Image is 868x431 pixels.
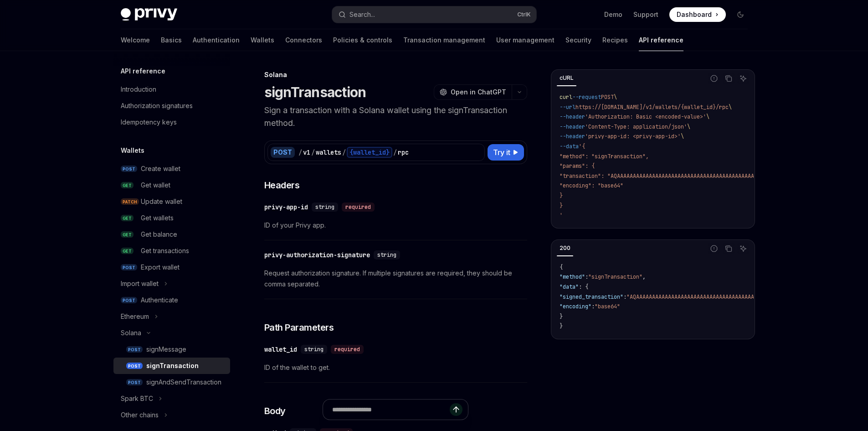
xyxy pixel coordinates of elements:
span: \ [687,123,690,130]
span: https://[DOMAIN_NAME]/v1/wallets/{wallet_id}/rpc [575,104,729,111]
div: {wallet_id} [347,147,392,158]
input: Ask a question... [332,400,450,420]
span: "signed_transaction" [560,293,623,301]
a: Welcome [121,29,150,51]
span: \ [729,104,732,111]
span: POST [601,93,614,101]
span: string [315,203,334,211]
button: Toggle dark mode [733,7,748,22]
span: GET [121,182,134,189]
span: 'Authorization: Basic <encoded-value>' [585,113,706,120]
div: privy-authorization-signature [264,250,370,260]
a: Demo [604,10,622,19]
span: "data" [560,283,579,291]
a: POSTsignAndSendTransaction [113,374,230,390]
img: dark logo [121,8,177,21]
span: { [560,264,563,271]
span: "signTransaction" [588,273,642,280]
button: Solana [113,325,230,341]
a: POSTsignTransaction [113,358,230,374]
a: GETGet balance [113,226,230,243]
span: } [560,322,563,330]
span: } [560,192,563,199]
div: Create wallet [141,163,180,174]
div: required [342,203,375,212]
span: POST [126,346,143,353]
a: Support [633,10,658,19]
span: ID of the wallet to get. [264,362,527,373]
span: , [642,273,646,280]
a: PATCHUpdate wallet [113,193,230,210]
div: Export wallet [141,262,180,273]
a: Dashboard [669,7,726,22]
span: Ctrl K [517,11,531,18]
div: required [331,345,364,354]
a: Wallets [251,29,274,51]
a: GETGet wallet [113,177,230,193]
span: POST [126,379,143,386]
a: Authorization signatures [113,98,230,114]
div: Spark BTC [121,393,153,404]
div: Search... [349,9,375,20]
div: Authenticate [141,295,178,306]
span: 'privy-app-id: <privy-app-id>' [585,133,681,140]
span: "encoding": "base64" [560,182,623,189]
div: Authorization signatures [121,100,193,111]
span: --data [560,143,579,150]
p: Sign a transaction with a Solana wallet using the signTransaction method. [264,104,527,130]
div: cURL [557,73,576,83]
span: } [560,313,563,320]
span: POST [121,297,137,304]
span: GET [121,215,134,222]
a: Recipes [602,29,628,51]
span: Headers [264,179,300,192]
span: : [591,303,595,310]
button: Report incorrect code [708,243,720,254]
div: Get wallets [141,213,174,223]
button: Ask AI [737,243,749,254]
a: API reference [639,29,683,51]
span: "params": { [560,162,595,170]
a: Policies & controls [333,29,392,51]
a: User management [496,29,555,51]
button: Ask AI [737,73,749,84]
a: Idempotency keys [113,114,230,130]
div: 200 [557,243,573,254]
span: --header [560,113,585,120]
div: signAndSendTransaction [146,377,221,388]
div: Other chains [121,410,159,421]
div: Introduction [121,84,156,95]
span: curl [560,93,572,101]
button: Copy the contents from the code block [723,73,734,84]
div: / [393,148,397,157]
span: Dashboard [677,10,712,19]
span: \ [681,133,684,140]
button: Send message [450,403,462,416]
div: Update wallet [141,196,182,207]
span: string [377,251,396,259]
a: GETGet wallets [113,210,230,226]
span: GET [121,231,134,238]
button: Ethereum [113,308,230,325]
button: Try it [488,144,524,161]
div: POST [271,147,295,158]
a: Transaction management [403,29,485,51]
span: POST [121,264,137,271]
span: PATCH [121,198,139,205]
span: --url [560,104,575,111]
div: Solana [264,70,527,79]
div: Solana [121,327,141,338]
div: wallets [316,148,341,157]
div: signTransaction [146,360,199,371]
div: v1 [303,148,310,157]
span: POST [121,166,137,172]
div: Get transactions [141,245,189,256]
span: Path Parameters [264,321,334,334]
span: POST [126,363,143,369]
div: Ethereum [121,311,149,322]
span: "encoding" [560,303,591,310]
div: Get balance [141,229,177,240]
span: --header [560,133,585,140]
button: Search...CtrlK [332,6,536,23]
span: GET [121,248,134,254]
